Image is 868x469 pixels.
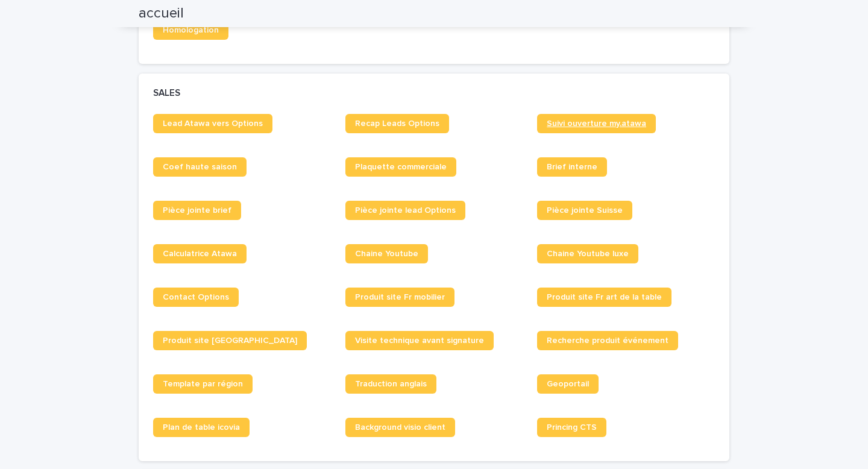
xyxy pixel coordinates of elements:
[345,418,455,437] a: Background visio client
[163,206,231,215] span: Pièce jointe brief
[537,331,678,350] a: Recherche produit événement
[355,163,447,171] span: Plaquette commerciale
[153,244,247,263] a: Calculatrice Atawa
[163,423,240,432] span: Plan de table icovia
[345,331,494,350] a: Visite technique avant signature
[537,288,671,307] a: Produit site Fr art de la table
[153,157,247,177] a: Coef haute saison
[163,380,243,388] span: Template par région
[153,114,272,133] a: Lead Atawa vers Options
[345,374,436,394] a: Traduction anglais
[345,244,428,263] a: Chaine Youtube
[355,293,445,301] span: Produit site Fr mobilier
[153,331,307,350] a: Produit site [GEOGRAPHIC_DATA]
[345,114,449,133] a: Recap Leads Options
[537,201,632,220] a: Pièce jointe Suisse
[355,423,445,432] span: Background visio client
[345,157,456,177] a: Plaquette commerciale
[547,380,589,388] span: Geoportail
[537,157,607,177] a: Brief interne
[547,293,662,301] span: Produit site Fr art de la table
[547,206,623,215] span: Pièce jointe Suisse
[139,5,184,22] h2: accueil
[547,119,646,128] span: Suivi ouverture my.atawa
[163,293,229,301] span: Contact Options
[163,336,297,345] span: Produit site [GEOGRAPHIC_DATA]
[153,374,253,394] a: Template par région
[355,380,427,388] span: Traduction anglais
[547,423,597,432] span: Princing CTS
[153,418,250,437] a: Plan de table icovia
[153,88,180,99] h2: SALES
[537,418,606,437] a: Princing CTS
[163,250,237,258] span: Calculatrice Atawa
[355,206,456,215] span: Pièce jointe lead Options
[345,288,454,307] a: Produit site Fr mobilier
[355,119,439,128] span: Recap Leads Options
[153,288,239,307] a: Contact Options
[547,163,597,171] span: Brief interne
[153,20,228,40] a: Homologation
[355,336,484,345] span: Visite technique avant signature
[345,201,465,220] a: Pièce jointe lead Options
[537,374,599,394] a: Geoportail
[163,119,263,128] span: Lead Atawa vers Options
[163,26,219,34] span: Homologation
[547,250,629,258] span: Chaine Youtube luxe
[547,336,668,345] span: Recherche produit événement
[355,250,418,258] span: Chaine Youtube
[163,163,237,171] span: Coef haute saison
[537,114,656,133] a: Suivi ouverture my.atawa
[153,201,241,220] a: Pièce jointe brief
[537,244,638,263] a: Chaine Youtube luxe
